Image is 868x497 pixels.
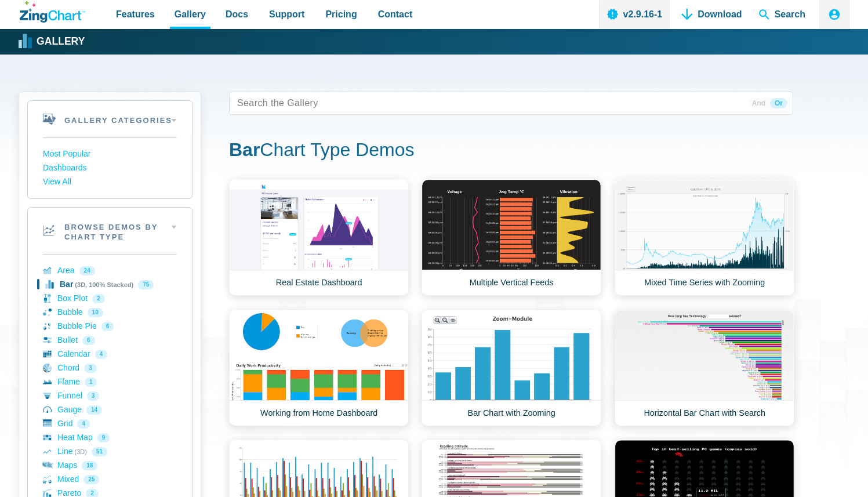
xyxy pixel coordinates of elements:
span: Features [116,6,155,22]
a: Bar Chart with Zooming [422,310,601,426]
a: ZingChart Logo. Click to return to the homepage [20,1,85,23]
span: Gallery [175,6,206,22]
span: Or [770,98,787,108]
span: And [747,98,770,108]
a: Horizontal Bar Chart with Search [615,310,794,426]
h1: Chart Type Demos [229,138,793,164]
h2: Browse Demos By Chart Type [28,208,192,254]
a: Most Popular [43,147,177,161]
a: Real Estate Dashboard [229,179,409,296]
span: Contact [378,6,413,22]
h2: Gallery Categories [28,101,192,137]
a: Mixed Time Series with Zooming [615,179,794,296]
a: View All [43,175,177,189]
strong: Bar [229,139,260,160]
span: Pricing [325,6,357,22]
a: Dashboards [43,161,177,175]
span: Docs [226,6,248,22]
strong: Gallery [37,37,85,47]
a: Gallery [20,33,85,50]
a: Working from Home Dashboard [229,310,409,426]
a: Multiple Vertical Feeds [422,179,601,296]
span: Support [269,6,304,22]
